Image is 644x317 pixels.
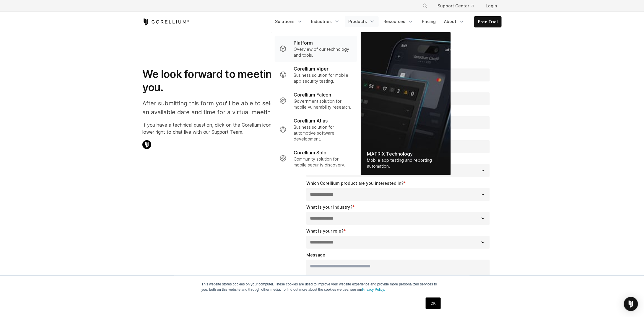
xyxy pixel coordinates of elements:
a: Free Trial [474,17,501,27]
div: MATRIX Technology [367,150,445,157]
span: Which Corellium product are you interested in? [306,181,404,186]
a: Products [345,16,379,27]
div: Navigation Menu [415,1,502,11]
img: Corellium Chat Icon [142,140,151,149]
p: Business solution for automotive software development. [294,124,352,142]
a: MATRIX Technology Mobile app testing and reporting automation. [361,32,451,175]
div: Open Intercom Messenger [624,297,638,311]
span: What is your role? [306,228,344,233]
p: If you have a technical question, click on the Corellium icon in the lower right to chat live wit... [142,121,285,135]
a: Resources [380,16,417,27]
a: Pricing [418,16,439,27]
p: Government solution for mobile vulnerability research. [294,98,352,110]
span: What is your industry? [306,205,352,210]
a: About [440,16,468,27]
p: Corellium Solo [294,149,326,156]
p: After submitting this form you'll be able to select an available date and time for a virtual meet... [142,99,285,117]
div: Navigation Menu [271,16,502,27]
div: Mobile app testing and reporting automation. [367,157,445,169]
a: Login [481,1,502,11]
a: Corellium Falcon Government solution for mobile vulnerability research. [275,88,357,114]
a: OK [426,298,441,309]
a: Industries [308,16,344,27]
button: Search [420,1,430,11]
a: Corellium Solo Community solution for mobile security discovery. [275,146,357,171]
a: Solutions [271,16,306,27]
img: Matrix_WebNav_1x [361,32,451,175]
p: Corellium Atlas [294,117,328,124]
a: Corellium Home [142,18,189,25]
a: Corellium Atlas Business solution for automotive software development. [275,114,357,146]
p: Corellium Falcon [294,91,331,98]
p: Community solution for mobile security discovery. [294,156,352,168]
a: Platform Overview of our technology and tools. [275,36,357,62]
p: Business solution for mobile app security testing. [294,72,352,84]
h1: We look forward to meeting you. [142,68,285,94]
a: Privacy Policy. [362,287,385,292]
p: This website stores cookies on your computer. These cookies are used to improve your website expe... [201,282,443,292]
p: Platform [294,39,313,46]
p: Overview of our technology and tools. [294,46,352,58]
span: Message [306,252,325,257]
a: Support Center [433,1,479,11]
p: Corellium Viper [294,65,328,72]
a: Corellium Viper Business solution for mobile app security testing. [275,62,357,88]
